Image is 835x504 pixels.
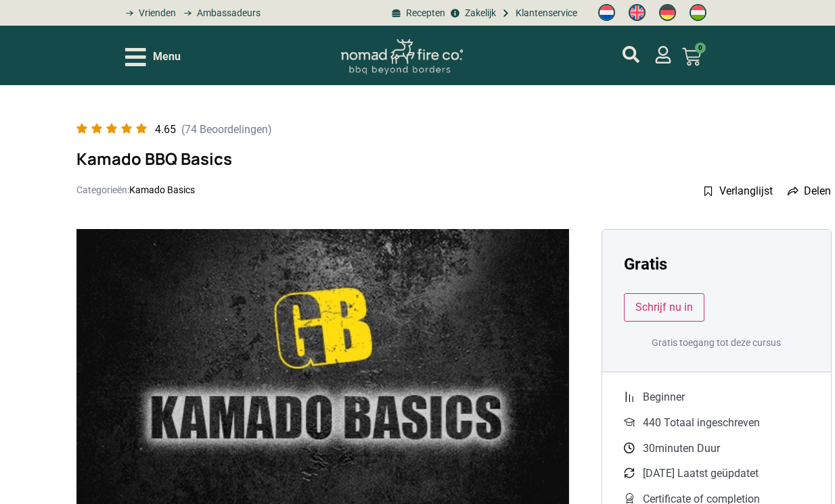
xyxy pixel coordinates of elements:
span: Menu [153,49,181,65]
span: Duur [643,440,720,457]
div: Categorieën: [76,182,195,197]
a: Verlanglijst [702,183,773,199]
span: Ambassadeurs [194,6,261,20]
span: Gratis [624,255,667,274]
span: 0 [695,43,706,53]
a: BBQ recepten [389,6,445,20]
span: Recepten [403,6,445,20]
a: grill bill zakeljk [449,6,496,20]
img: Duits [659,4,676,21]
img: Nederlands [598,4,615,21]
a: grill bill vrienden [121,6,176,20]
a: 0 [666,39,717,74]
span: Zakelijk [461,6,496,20]
span: Vrienden [135,6,176,20]
span: minuten [655,442,694,455]
img: Hongaars [690,4,706,21]
img: Nomad Logo [341,39,463,75]
div: Open/Close Menu [125,45,181,69]
span: Klantenservice [512,6,577,20]
div: 4.65 [155,122,176,138]
a: grill bill klantenservice [499,6,577,20]
div: (74 Beoordelingen) [181,122,272,138]
span: 440 Totaal ingeschreven [643,414,760,432]
a: Kamado Basics [129,184,195,195]
a: grill bill ambassadors [179,6,261,20]
a: Switch to Hongaars [683,1,713,25]
a: Switch to Duits [652,1,683,25]
span: Kamado BBQ Basics [76,147,232,170]
span: 30 [643,442,655,455]
span: Beginner [643,388,685,406]
a: mijn account [623,46,639,63]
div: Gratis toegang tot deze cursus [624,335,809,350]
a: mijn account [654,46,672,64]
button: Schrijf nu in [624,293,704,322]
img: Engels [629,4,646,21]
span: [DATE] Laatst geüpdatet [643,465,759,482]
a: Delen [787,183,832,199]
a: Switch to Engels [622,1,652,25]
